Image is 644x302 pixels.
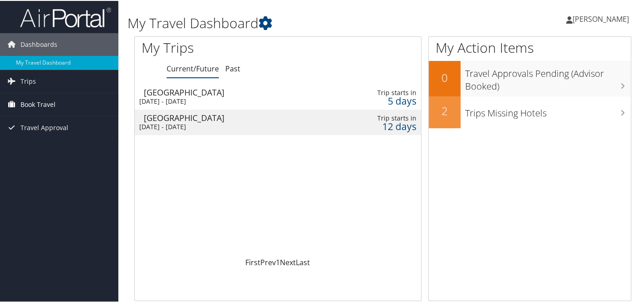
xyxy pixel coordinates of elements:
[276,257,280,267] a: 1
[167,63,219,73] a: Current/Future
[357,88,416,96] div: Trip starts in
[296,257,310,267] a: Last
[465,62,631,92] h3: Travel Approvals Pending (Advisor Booked)
[139,96,324,105] div: [DATE] - [DATE]
[357,121,416,130] div: 12 days
[280,257,296,267] a: Next
[566,5,638,32] a: [PERSON_NAME]
[20,6,111,27] img: airportal-logo.png
[142,37,295,56] h1: My Trips
[144,87,329,96] div: [GEOGRAPHIC_DATA]
[357,96,416,104] div: 5 days
[429,96,631,127] a: 2Trips Missing Hotels
[139,122,324,130] div: [DATE] - [DATE]
[245,257,260,267] a: First
[429,37,631,56] h1: My Action Items
[127,13,468,32] h1: My Travel Dashboard
[573,13,629,23] span: [PERSON_NAME]
[429,60,631,95] a: 0Travel Approvals Pending (Advisor Booked)
[465,101,631,119] h3: Trips Missing Hotels
[225,63,240,73] a: Past
[20,69,36,92] span: Trips
[20,116,68,138] span: Travel Approval
[429,69,461,85] h2: 0
[260,257,276,267] a: Prev
[144,113,329,121] div: [GEOGRAPHIC_DATA]
[20,32,57,55] span: Dashboards
[357,113,416,121] div: Trip starts in
[20,92,56,115] span: Book Travel
[429,102,461,118] h2: 2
